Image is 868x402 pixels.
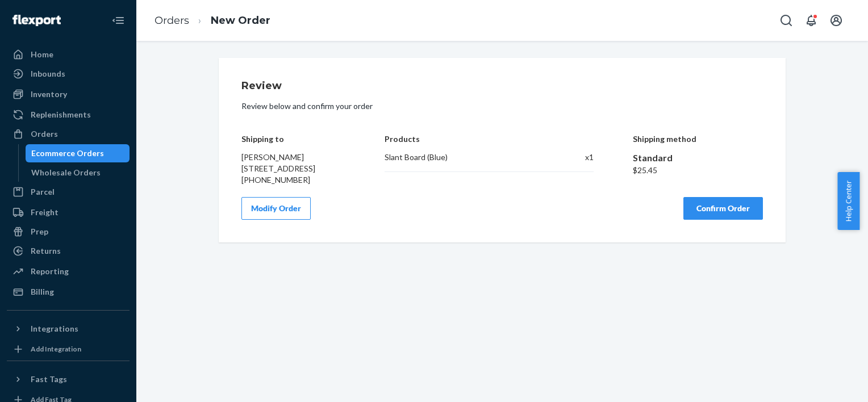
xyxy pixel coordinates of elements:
[31,167,101,178] div: Wholesale Orders
[31,245,61,257] div: Returns
[31,148,104,159] div: Ecommerce Orders
[7,125,130,143] a: Orders
[31,286,54,298] div: Billing
[7,342,130,356] a: Add Integration
[31,49,53,60] div: Home
[825,9,848,32] button: Open account menu
[26,144,130,162] a: Ecommerce Orders
[241,152,315,173] span: [PERSON_NAME] [STREET_ADDRESS]
[31,266,69,277] div: Reporting
[7,262,130,280] a: Reporting
[7,45,130,64] a: Home
[31,207,59,218] div: Freight
[31,374,67,385] div: Fast Tags
[31,226,48,237] div: Prep
[7,242,130,260] a: Returns
[31,344,81,354] div: Add Integration
[31,89,67,100] div: Inventory
[211,14,270,27] a: New Order
[800,9,823,32] button: Open notifications
[633,165,763,176] div: $25.45
[633,152,763,165] div: Standard
[633,135,763,143] h4: Shipping method
[107,9,130,32] button: Close Navigation
[7,106,130,124] a: Replenishments
[31,186,55,198] div: Parcel
[241,174,346,186] div: [PHONE_NUMBER]
[7,370,130,388] button: Fast Tags
[31,128,58,140] div: Orders
[7,85,130,103] a: Inventory
[12,15,61,26] img: Flexport logo
[385,135,593,143] h4: Products
[241,197,311,220] button: Modify Order
[155,14,189,27] a: Orders
[241,81,763,92] h1: Review
[31,68,65,79] div: Inbounds
[7,320,130,338] button: Integrations
[7,223,130,241] a: Prep
[7,183,130,201] a: Parcel
[241,101,763,112] p: Review below and confirm your order
[7,65,130,83] a: Inbounds
[683,197,763,220] button: Confirm Order
[385,152,549,163] div: Slant Board (Blue)
[31,109,91,120] div: Replenishments
[7,203,130,221] a: Freight
[7,283,130,301] a: Billing
[145,4,279,37] ol: breadcrumbs
[241,135,346,143] h4: Shipping to
[26,164,130,182] a: Wholesale Orders
[775,9,798,32] button: Open Search Box
[561,152,594,163] div: x 1
[31,323,78,334] div: Integrations
[837,172,859,230] button: Help Center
